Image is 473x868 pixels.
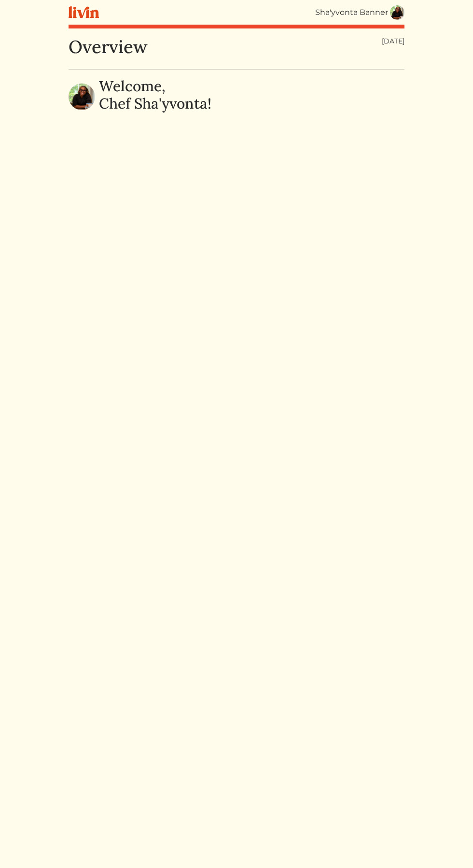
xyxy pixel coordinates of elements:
img: livin-logo-a0d97d1a881af30f6274990eb6222085a2533c92bbd1e4f22c21b4f0d0e3210c.svg [69,6,99,18]
img: d366a2884c9401e74fb450b916da18b8 [390,5,404,20]
div: [DATE] [382,36,404,46]
h2: Welcome, Chef Sha'yvonta! [99,77,211,112]
h1: Overview [69,36,148,57]
div: Sha'yvonta Banner [315,7,388,18]
img: d366a2884c9401e74fb450b916da18b8 [69,84,95,110]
